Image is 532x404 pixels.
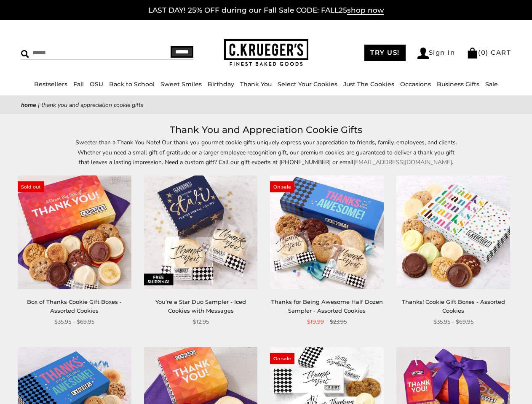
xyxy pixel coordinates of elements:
span: | [38,101,40,109]
a: OSU [90,80,103,88]
span: Sold out [18,181,44,192]
span: shop now [347,6,384,15]
span: $19.99 [307,317,324,326]
a: Birthday [208,80,234,88]
img: Box of Thanks Cookie Gift Boxes - Assorted Cookies [18,175,131,289]
a: Thanks! Cookie Gift Boxes - Assorted Cookies [402,298,505,314]
a: TRY US! [364,45,406,61]
a: Business Gifts [437,80,479,88]
img: Search [21,50,29,58]
span: $12.95 [193,317,209,326]
img: Thanks! Cookie Gift Boxes - Assorted Cookies [396,175,510,289]
img: Account [417,48,429,59]
a: Sign In [417,48,455,59]
span: 0 [481,48,486,56]
span: $35.95 - $69.95 [433,317,473,326]
img: C.KRUEGER'S [224,39,308,66]
img: Thanks for Being Awesome Half Dozen Sampler - Assorted Cookies [270,175,384,289]
input: Search [21,46,133,59]
img: Bag [467,48,478,58]
a: Box of Thanks Cookie Gift Boxes - Assorted Cookies [27,298,122,314]
a: You’re a Star Duo Sampler - Iced Cookies with Messages [155,298,246,314]
a: [EMAIL_ADDRESS][DOMAIN_NAME] [353,158,452,166]
p: Sweeter than a Thank You Note! Our thank you gourmet cookie gifts uniquely express your appreciat... [72,138,460,167]
a: Thank You [240,80,272,88]
a: Home [21,101,36,109]
a: Select Your Cookies [278,80,337,88]
nav: breadcrumbs [21,100,511,110]
span: $35.95 - $69.95 [54,317,94,326]
a: Occasions [400,80,431,88]
span: Thank You and Appreciation Cookie Gifts [41,101,144,109]
a: Back to School [109,80,155,88]
a: (0) CART [467,48,511,56]
span: On sale [270,181,294,192]
a: LAST DAY! 25% OFF during our Fall Sale CODE: FALL25shop now [148,6,384,15]
a: Just The Cookies [343,80,394,88]
span: On sale [270,353,294,364]
iframe: Sign Up via Text for Offers [7,372,87,397]
img: You’re a Star Duo Sampler - Iced Cookies with Messages [144,175,258,289]
span: $23.95 [330,317,347,326]
a: Thanks for Being Awesome Half Dozen Sampler - Assorted Cookies [271,298,383,314]
a: Bestsellers [34,80,67,88]
h1: Thank You and Appreciation Cookie Gifts [34,122,498,138]
a: Sale [485,80,498,88]
a: Sweet Smiles [160,80,202,88]
a: Fall [73,80,84,88]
